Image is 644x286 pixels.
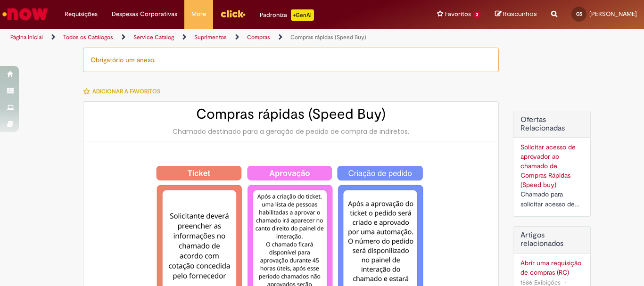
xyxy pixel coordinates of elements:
a: Rascunhos [495,10,537,19]
a: Abrir uma requisição de compras (RC) [520,258,583,277]
a: Suprimentos [194,33,227,41]
a: Página inicial [10,33,43,41]
div: Padroniza [260,9,314,21]
h2: Ofertas Relacionadas [520,116,583,132]
h3: Artigos relacionados [520,231,583,248]
a: Todos os Catálogos [63,33,113,41]
ul: Trilhas de página [7,29,422,46]
a: Service Catalog [133,33,174,41]
p: +GenAi [291,9,314,21]
div: Chamado para solicitar acesso de aprovador ao ticket de Speed buy [520,189,583,209]
span: Rascunhos [503,9,537,18]
span: 3 [473,11,481,19]
h2: Compras rápidas (Speed Buy) [93,106,489,122]
span: Requisições [65,9,98,19]
a: Compras rápidas (Speed Buy) [290,33,366,41]
a: Solicitar acesso de aprovador ao chamado de Compras Rápidas (Speed buy) [520,143,576,189]
span: Adicionar a Favoritos [92,88,160,95]
button: Adicionar a Favoritos [83,82,165,101]
img: click_logo_yellow_360x200.png [220,7,246,21]
div: Obrigatório um anexo. [83,48,499,72]
a: Compras [247,33,270,41]
span: Despesas Corporativas [112,9,177,19]
img: ServiceNow [1,5,50,24]
span: [PERSON_NAME] [589,10,637,18]
span: Favoritos [445,9,471,19]
div: Chamado destinado para a geração de pedido de compra de indiretos. [93,127,489,136]
span: GS [576,11,582,17]
div: Ofertas Relacionadas [513,111,591,217]
span: More [191,9,206,19]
